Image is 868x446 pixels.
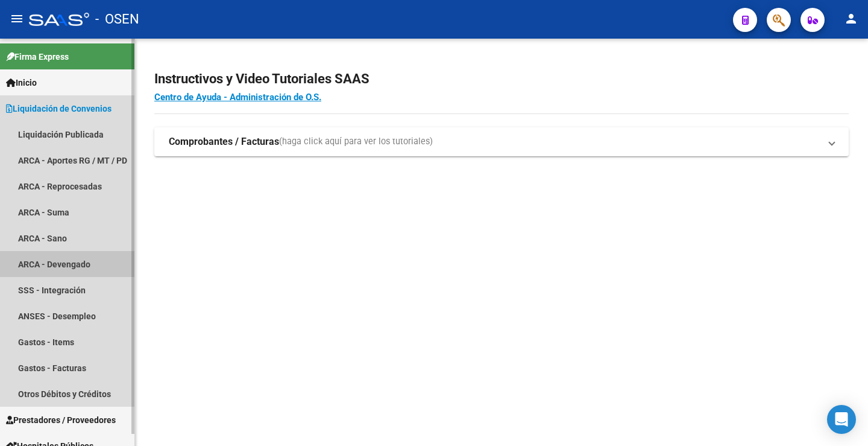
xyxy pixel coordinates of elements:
[6,413,116,427] span: Prestadores / Proveedores
[827,405,856,434] div: Open Intercom Messenger
[95,6,139,33] span: - OSEN
[154,127,849,156] mat-expansion-panel-header: Comprobantes / Facturas(haga click aquí para ver los tutoriales)
[154,68,849,91] h2: Instructivos y Video Tutoriales SAAS
[6,102,112,115] span: Liquidación de Convenios
[6,50,69,63] span: Firma Express
[154,92,321,103] a: Centro de Ayuda - Administración de O.S.
[10,11,24,26] mat-icon: menu
[279,135,433,148] span: (haga click aquí para ver los tutoriales)
[6,76,37,89] span: Inicio
[169,135,279,148] strong: Comprobantes / Facturas
[844,11,858,26] mat-icon: person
